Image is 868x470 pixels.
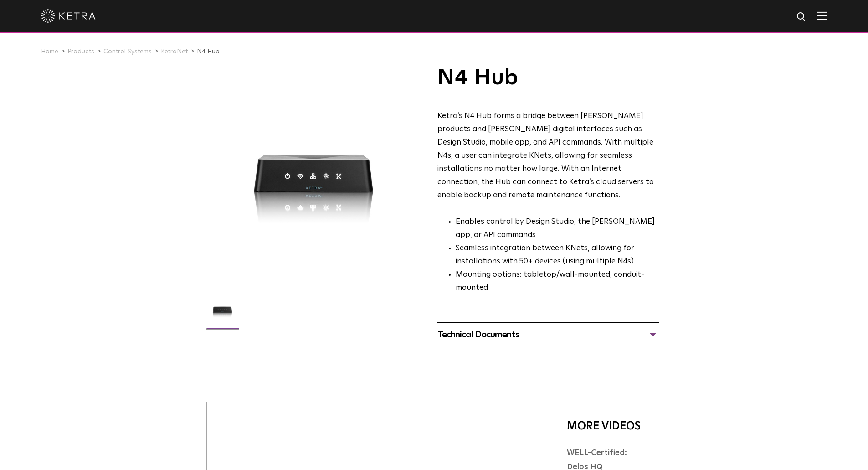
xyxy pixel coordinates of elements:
span: Ketra’s N4 Hub forms a bridge between [PERSON_NAME] products and [PERSON_NAME] digital interfaces... [437,112,654,199]
a: KetraNet [161,48,188,55]
img: N4 Hub [205,292,240,334]
a: Products [67,48,94,55]
li: Seamless integration between KNets, allowing for installations with 50+ devices (using multiple N4s) [456,242,659,269]
img: Hamburger%20Nav.svg [817,11,827,20]
a: Control Systems [103,48,152,55]
img: ketra-logo-2019-white [41,9,96,23]
li: Enables control by Design Studio, the [PERSON_NAME] app, or API commands [456,216,659,242]
div: Technical Documents [437,327,659,342]
a: Home [41,48,58,55]
h1: N4 Hub [437,67,659,89]
img: search icon [796,11,807,23]
a: N4 Hub [197,48,220,55]
li: Mounting options: tabletop/wall-mounted, conduit-mounted [456,269,659,295]
div: More Videos [567,415,648,437]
